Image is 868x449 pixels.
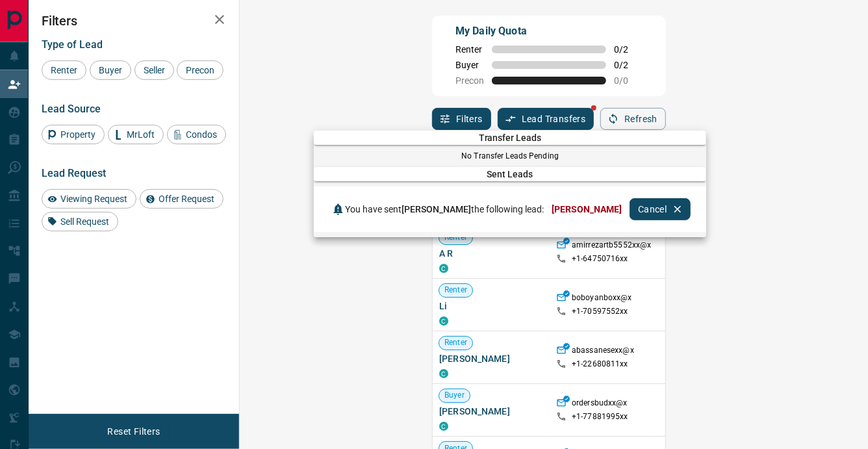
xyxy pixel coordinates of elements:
span: [PERSON_NAME] [402,204,471,214]
p: No Transfer Leads Pending [314,150,706,162]
span: Sent Leads [314,169,706,179]
span: [PERSON_NAME] [552,204,622,214]
span: Transfer Leads [314,133,706,143]
span: You have sent the following lead: [345,204,544,214]
button: Cancel [630,198,691,220]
